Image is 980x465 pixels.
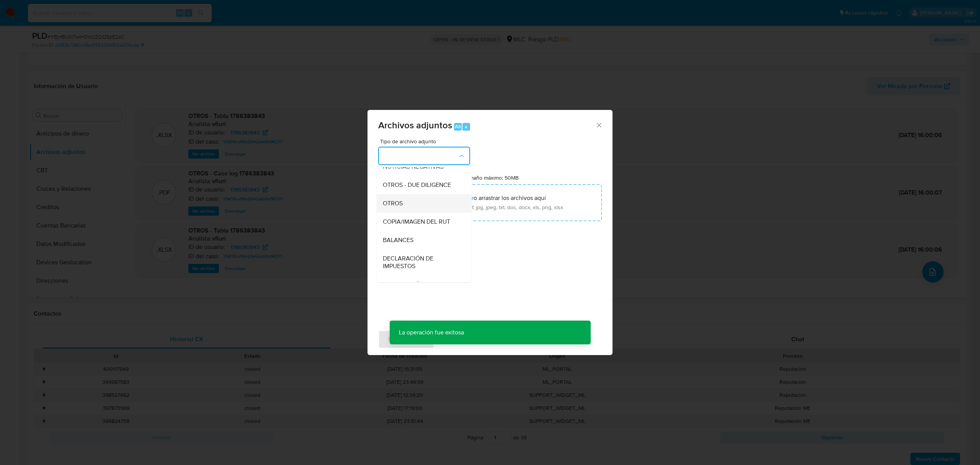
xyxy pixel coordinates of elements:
span: COPIA/IMAGEN DEL RUT [383,218,450,226]
span: NOTICIAS NEGATIVAS [383,163,444,170]
span: DECLARACIÓN DE IMPUESTOS [383,255,461,270]
p: La operación fue exitosa [390,321,473,344]
label: Tamaño máximo: 50MB [464,174,519,181]
span: a [465,123,467,130]
span: Cancelar [448,331,472,348]
span: DECLARACIÓN JURADA DE BENEFICIARIOS FINALES [383,281,461,296]
span: Alt [455,123,461,130]
span: Archivos adjuntos [378,118,452,132]
span: OTROS - DUE DILIGENCE [383,181,451,189]
span: BALANCES [383,236,413,244]
span: Tipo de archivo adjunto [380,139,472,144]
span: OTROS [383,200,403,207]
button: Cerrar [595,121,602,128]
